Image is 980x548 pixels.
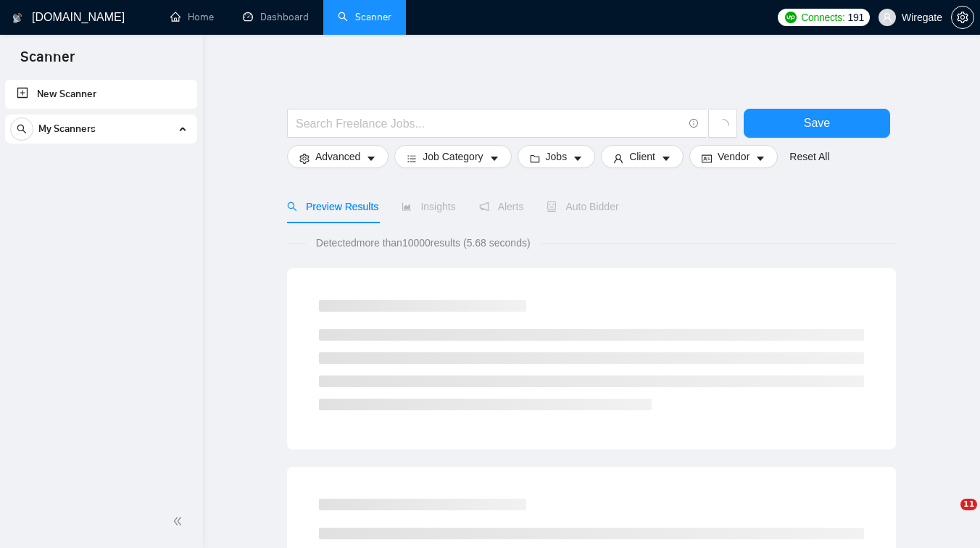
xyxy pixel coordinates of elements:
span: Preview Results [287,201,378,212]
span: setting [952,12,973,23]
li: New Scanner [5,80,197,109]
button: userClientcaret-down [601,145,684,168]
span: Detected more than 10000 results (5.68 seconds) [306,235,541,251]
li: My Scanners [5,115,197,149]
button: idcardVendorcaret-down [689,145,778,168]
span: setting [299,153,310,164]
button: barsJob Categorycaret-down [394,145,511,168]
iframe: To enrich screen reader interactions, please activate Accessibility in Grammarly extension settings [931,499,966,534]
span: Scanner [9,46,86,77]
span: Connects: [801,9,844,25]
span: user [882,12,892,22]
span: 191 [848,9,864,25]
span: Client [629,149,655,165]
span: robot [547,202,557,212]
span: Job Category [423,149,483,165]
button: Save [744,109,890,138]
span: area-chart [402,202,412,212]
span: caret-down [661,153,671,164]
span: info-circle [689,119,699,128]
button: setting [951,6,974,29]
span: caret-down [755,153,765,164]
span: caret-down [366,153,376,164]
span: folder [530,153,540,164]
span: Insights [402,201,455,212]
span: notification [479,202,489,212]
span: Jobs [546,149,568,165]
span: My Scanners [38,115,96,144]
span: Auto Bidder [547,201,618,212]
a: dashboardDashboard [243,11,309,23]
img: logo [12,7,22,30]
span: double-left [173,514,187,528]
span: caret-down [573,153,583,164]
span: user [613,153,623,164]
span: loading [716,119,729,132]
span: 11 [960,499,977,510]
button: settingAdvancedcaret-down [287,145,389,168]
img: upwork-logo.png [785,12,797,23]
button: folderJobscaret-down [518,145,596,168]
input: Search Freelance Jobs... [296,115,683,133]
span: Save [804,114,830,132]
span: Advanced [315,149,360,165]
button: search [10,117,33,141]
a: setting [951,12,974,23]
a: searchScanner [338,11,391,23]
span: idcard [702,153,712,164]
a: New Scanner [17,80,186,109]
span: bars [407,153,417,164]
a: homeHome [170,11,214,23]
span: search [11,124,33,134]
span: Vendor [718,149,749,165]
span: search [287,202,297,212]
span: Alerts [479,201,524,212]
a: Reset All [789,149,829,165]
span: caret-down [489,153,499,164]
